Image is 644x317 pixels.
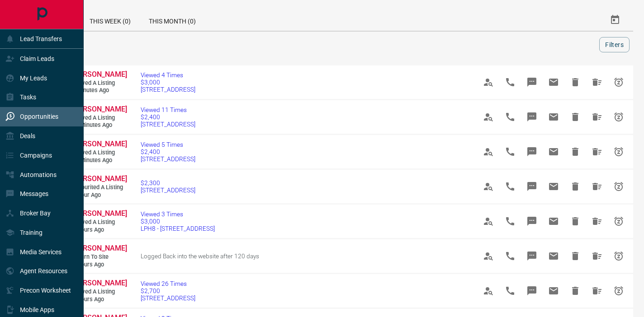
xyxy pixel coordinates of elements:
a: [PERSON_NAME] [72,209,127,219]
span: View Profile [478,71,499,93]
a: [PERSON_NAME] [72,174,127,184]
span: Hide All from Micheng Yun [586,106,608,128]
span: Hide [564,71,586,93]
span: Return to Site [72,253,127,261]
span: Hide All from Micheng Yun [586,71,608,93]
span: [PERSON_NAME] [72,279,127,287]
span: Viewed 3 Times [141,210,215,218]
span: $3,000 [141,79,195,86]
span: Snooze [608,71,630,93]
span: [PERSON_NAME] [72,209,127,218]
button: Select Date Range [604,9,626,31]
span: [PERSON_NAME] [72,140,127,148]
a: Viewed 4 Times$3,000[STREET_ADDRESS] [141,71,195,93]
span: Viewed 5 Times [141,141,195,148]
span: Call [499,106,521,128]
span: 33 minutes ago [72,121,127,129]
span: 9 minutes ago [72,87,127,94]
span: $2,400 [141,148,195,155]
span: View Profile [478,176,499,197]
span: Viewed a Listing [72,149,127,157]
span: Call [499,141,521,163]
span: Hide All from Micheng Yun [586,141,608,163]
a: Viewed 26 Times$2,700[STREET_ADDRESS] [141,280,195,302]
span: [PERSON_NAME] [72,105,127,113]
span: Call [499,280,521,302]
a: [PERSON_NAME] [72,70,127,79]
span: Message [521,71,543,93]
span: 1 hour ago [72,191,127,199]
span: Snooze [608,210,630,232]
a: Viewed 3 Times$3,000LPH8 - [STREET_ADDRESS] [141,210,215,232]
span: Message [521,141,543,163]
span: Call [499,245,521,267]
span: Viewed a Listing [72,288,127,296]
span: Favourited a Listing [72,184,127,191]
span: Call [499,210,521,232]
span: Hide [564,141,586,163]
span: Email [543,71,564,93]
a: Viewed 5 Times$2,400[STREET_ADDRESS] [141,141,195,163]
span: $2,400 [141,113,195,121]
span: View Profile [478,106,499,128]
span: [STREET_ADDRESS] [141,86,195,93]
span: $3,000 [141,218,215,225]
span: [STREET_ADDRESS] [141,121,195,128]
span: Hide All from Wael Bugshan [586,245,608,267]
span: Call [499,71,521,93]
span: Email [543,106,564,128]
span: Logged Back into the website after 120 days [141,252,259,260]
span: LPH8 - [STREET_ADDRESS] [141,225,215,232]
span: Message [521,106,543,128]
span: Viewed 26 Times [141,280,195,287]
span: Snooze [608,106,630,128]
span: 34 minutes ago [72,157,127,164]
span: [PERSON_NAME] [72,70,127,79]
div: This Week (0) [80,9,140,31]
span: Snooze [608,280,630,302]
span: 4 hours ago [72,261,127,269]
span: $2,700 [141,287,195,294]
span: Email [543,210,564,232]
span: 8 hours ago [72,296,127,303]
span: [STREET_ADDRESS] [141,155,195,163]
span: Message [521,210,543,232]
div: This Month (0) [140,9,205,31]
span: Hide [564,245,586,267]
a: [PERSON_NAME] [72,244,127,253]
span: Email [543,141,564,163]
span: Message [521,245,543,267]
span: Viewed a Listing [72,79,127,87]
span: Hide [564,176,586,197]
span: View Profile [478,210,499,232]
span: Hide All from Micheng Yun [586,280,608,302]
span: Viewed 4 Times [141,71,195,79]
span: View Profile [478,141,499,163]
span: Hide [564,210,586,232]
span: Hide [564,106,586,128]
span: Snooze [608,245,630,267]
a: Viewed 11 Times$2,400[STREET_ADDRESS] [141,106,195,128]
button: Filters [599,37,630,52]
span: [PERSON_NAME] [72,174,127,183]
span: Email [543,280,564,302]
span: Snooze [608,141,630,163]
a: [PERSON_NAME] [72,140,127,149]
span: View Profile [478,245,499,267]
span: Email [543,176,564,197]
span: [PERSON_NAME] [72,244,127,252]
span: [STREET_ADDRESS] [141,186,195,194]
span: Viewed 11 Times [141,106,195,113]
span: Hide [564,280,586,302]
span: View Profile [478,280,499,302]
span: 2 hours ago [72,226,127,234]
span: Hide All from Samuel Forsyth [586,176,608,197]
span: Viewed a Listing [72,219,127,226]
span: $2,300 [141,179,195,186]
span: Email [543,245,564,267]
span: Snooze [608,176,630,197]
span: Message [521,176,543,197]
a: $2,300[STREET_ADDRESS] [141,179,195,194]
span: Message [521,280,543,302]
span: Hide All from Narasimha Palli [586,210,608,232]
